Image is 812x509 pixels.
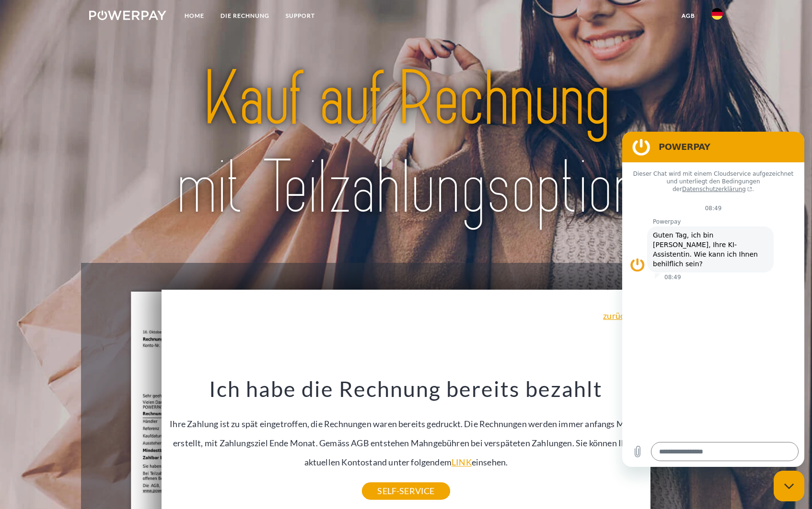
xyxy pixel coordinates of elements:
a: LINK [452,457,472,468]
iframe: Messaging-Fenster [622,132,804,467]
img: logo-powerpay-white.svg [89,11,166,20]
h3: Ich habe die Rechnung bereits bezahlt [169,376,643,403]
iframe: Schaltfläche zum Öffnen des Messaging-Fensters; Konversation läuft [774,471,804,501]
a: zurück [603,311,628,320]
a: DIE RECHNUNG [212,7,278,24]
img: de [711,8,723,20]
a: SUPPORT [278,7,323,24]
img: title-powerpay_de.svg [121,51,692,237]
a: Home [176,7,212,24]
a: SELF-SERVICE [362,483,450,500]
a: agb [673,7,703,24]
div: Ihre Zahlung ist zu spät eingetroffen, die Rechnungen waren bereits gedruckt. Die Rechnungen werd... [169,376,643,491]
